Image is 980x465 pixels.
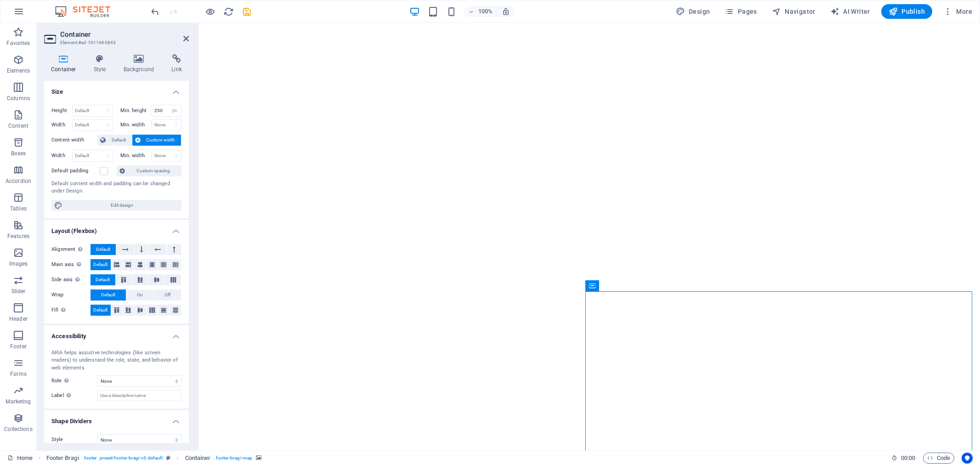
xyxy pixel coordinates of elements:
[464,6,497,17] button: 100%
[241,6,252,17] button: save
[120,122,152,127] label: Min. width
[768,4,819,19] button: Navigator
[9,315,28,323] p: Header
[143,135,179,146] span: Custom width
[4,425,32,433] p: Collections
[6,40,30,47] p: Favorites
[223,6,234,17] i: Reload page
[128,165,179,176] span: Custom spacing
[164,54,189,74] h4: Link
[87,54,117,74] h4: Style
[44,54,87,74] h4: Container
[120,153,152,158] label: Min. width
[8,122,28,130] p: Content
[46,453,262,464] nav: breadcrumb
[101,289,115,301] span: Default
[51,349,181,372] div: ARIA helps assistive technologies (like screen readers) to understand the role, state, and behavi...
[51,437,63,442] span: Style
[940,4,976,19] button: More
[60,30,189,39] h2: Container
[51,135,97,146] label: Content width
[7,95,30,102] p: Columns
[256,455,261,460] i: This element contains a background
[51,305,91,316] label: Fill
[676,7,710,16] span: Design
[725,7,757,16] span: Pages
[46,453,79,464] span: Click to select. Double-click to edit
[6,398,31,405] p: Marketing
[907,454,909,461] span: :
[91,259,111,270] button: Default
[97,390,181,401] input: Use a descriptive name
[83,453,163,464] span: . footer .preset-footer-bragi-v3-default
[51,274,91,285] label: Side axis
[827,4,874,19] button: AI Writer
[242,6,252,17] i: Save (Ctrl+S)
[126,289,153,301] button: On
[117,165,181,176] button: Custom spacing
[478,6,493,17] h6: 100%
[96,274,110,285] span: Default
[11,288,26,295] p: Slider
[93,305,108,316] span: Default
[901,453,915,464] span: 00 00
[51,153,72,158] label: Width
[166,455,170,460] i: This element is a customizable preset
[164,289,170,301] span: Off
[51,200,181,211] button: Edit design
[51,259,91,270] label: Main axis
[51,375,71,386] span: Role
[10,343,27,350] p: Footer
[891,453,916,464] h6: Session time
[962,453,973,464] button: Usercentrics
[65,200,179,211] span: Edit design
[7,453,33,464] a: Click to cancel selection. Double-click to open Pages
[51,180,181,195] div: Default content width and padding can be changed under Design.
[923,453,954,464] button: Code
[132,135,181,146] button: Custom width
[108,135,129,146] span: Default
[44,81,189,97] h4: Size
[150,6,160,17] i: Undo: Change link (Ctrl+Z)
[830,7,870,16] span: AI Writer
[6,177,31,185] p: Accordion
[120,108,152,113] label: Min. height
[772,7,816,16] span: Navigator
[223,6,234,17] button: reload
[721,4,760,19] button: Pages
[11,150,26,157] p: Boxes
[117,54,165,74] h4: Background
[7,67,30,74] p: Elements
[672,4,714,19] div: Design (Ctrl+Alt+Y)
[60,39,170,47] h3: Element #ed-1011660843
[44,325,189,342] h4: Accessibility
[137,289,143,301] span: On
[10,205,27,212] p: Tables
[943,7,972,16] span: More
[9,260,28,267] p: Images
[154,289,181,301] button: Off
[44,220,189,237] h4: Layout (Flexbox)
[881,4,932,19] button: Publish
[51,165,100,176] label: Default padding
[10,370,27,378] p: Forms
[91,274,115,285] button: Default
[93,259,108,270] span: Default
[927,453,950,464] span: Code
[51,122,72,127] label: Width
[97,135,132,146] button: Default
[149,6,160,17] button: undo
[53,6,122,17] img: Editor Logo
[7,232,29,240] p: Features
[51,390,97,401] label: Label
[51,289,91,301] label: Wrap
[51,108,72,113] label: Height
[44,410,189,427] h4: Shape Dividers
[502,7,510,16] i: On resize automatically adjust zoom level to fit chosen device.
[91,289,126,301] button: Default
[214,453,252,464] span: . footer-bragi-map
[889,7,925,16] span: Publish
[185,453,211,464] span: Click to select. Double-click to edit
[91,244,116,255] button: Default
[91,305,111,316] button: Default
